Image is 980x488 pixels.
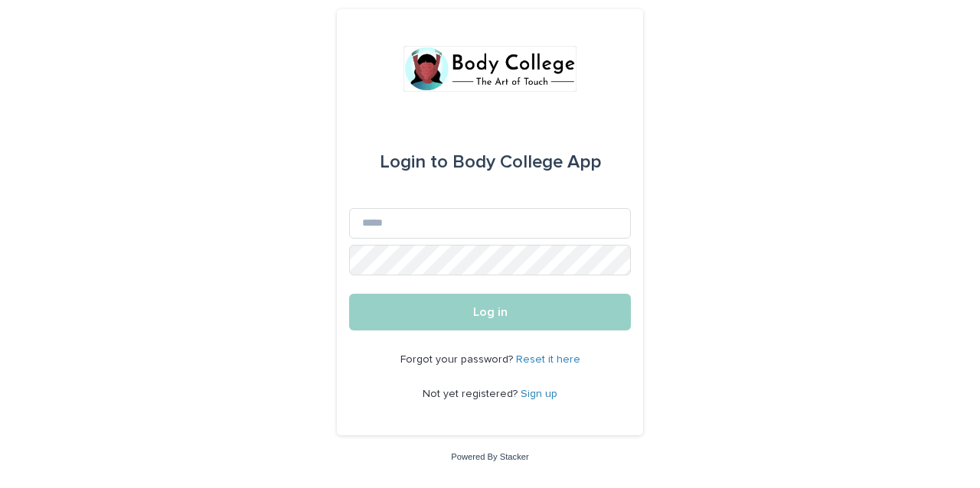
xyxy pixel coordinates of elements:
a: Sign up [521,389,557,399]
img: xvtzy2PTuGgGH0xbwGb2 [403,46,576,92]
span: Login to [380,153,448,171]
span: Log in [473,306,508,318]
button: Log in [349,294,631,330]
a: Reset it here [516,354,580,365]
span: Not yet registered? [423,389,521,399]
span: Forgot your password? [400,354,516,365]
a: Powered By Stacker [451,452,528,461]
div: Body College App [380,141,601,184]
